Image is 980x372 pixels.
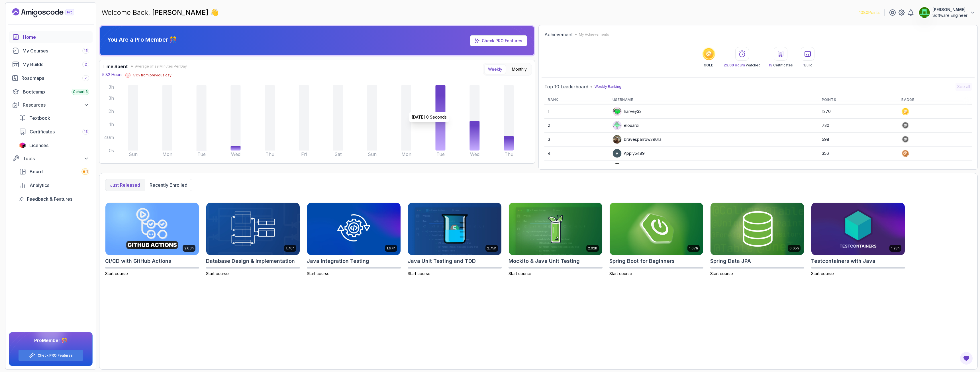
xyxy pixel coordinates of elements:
p: 1.67h [689,246,698,251]
img: Java Integration Testing card [307,203,401,255]
span: Certificates [30,128,55,135]
h2: Testcontainers with Java [811,257,875,265]
span: 7 [85,76,87,80]
span: Feedback & Features [27,196,72,202]
button: Just released [105,179,145,191]
a: Java Integration Testing card1.67hJava Integration TestingStart course [307,202,401,277]
h3: Time Spent [102,63,128,70]
img: Spring Boot for Beginners card [610,203,703,255]
p: 2.63h [184,246,194,251]
a: certificates [16,126,93,137]
button: Weekly [484,64,506,74]
tspan: 0s [109,148,114,153]
h2: Spring Boot for Beginners [609,257,675,265]
img: Testcontainers with Java card [811,203,905,255]
iframe: chat widget [872,246,974,346]
button: Tools [9,153,93,164]
p: [PERSON_NAME] [932,7,967,13]
button: Recently enrolled [145,179,192,191]
img: CI/CD with GitHub Actions card [105,203,199,255]
a: home [9,31,93,43]
a: Mockito & Java Unit Testing card2.02hMockito & Java Unit TestingStart course [509,202,603,277]
p: Welcome Back, [101,8,219,17]
tspan: Thu [266,151,274,157]
span: Board [30,168,43,175]
a: Landing page [12,8,87,17]
h2: Java Integration Testing [307,257,369,265]
a: textbook [16,112,93,124]
span: Start course [408,271,430,276]
a: Spring Data JPA card6.65hSpring Data JPAStart course [710,202,804,277]
a: Check PRO Features [482,38,522,43]
tspan: Wed [470,151,479,157]
button: Check PRO Features [18,349,83,361]
div: Roadmaps [21,75,89,82]
h2: Database Design & Implementation [206,257,295,265]
th: Username [609,95,818,105]
div: Tools [23,155,89,162]
div: My Builds [23,61,89,68]
tspan: Mon [401,151,411,157]
img: Database Design & Implementation card [206,203,300,255]
p: 1.67h [387,246,395,251]
th: Rank [544,95,609,105]
h2: CI/CD with GitHub Actions [105,257,171,265]
span: Start course [811,271,834,276]
h2: Mockito & Java Unit Testing [509,257,580,265]
tspan: 1h [109,121,114,127]
p: 6.65h [789,246,799,251]
p: -51 % from previous day [132,73,171,78]
div: Resources [23,101,89,108]
p: Certificates [769,63,793,68]
div: VankataSz [612,163,644,172]
tspan: Sat [334,151,342,157]
span: Start course [710,271,733,276]
tspan: 40m [104,135,114,140]
div: bravesparrow3961a [612,135,661,144]
img: user profile image [613,163,621,172]
p: GOLD [704,63,714,68]
a: board [16,166,93,177]
p: 2.02h [588,246,597,251]
a: builds [9,59,93,70]
span: Textbook [29,115,50,121]
h2: Spring Data JPA [710,257,751,265]
a: Check PRO Features [470,35,527,46]
button: user profile image[PERSON_NAME]Software Engineer [919,7,975,18]
span: Average of 29 Minutes Per Day [135,64,187,69]
a: courses [9,45,93,56]
span: Start course [307,271,330,276]
img: Java Unit Testing and TDD card [408,203,501,255]
th: Points [818,95,898,105]
tspan: 3h [109,84,114,90]
img: user profile image [919,7,930,18]
p: 1.70h [286,246,295,251]
tspan: Thu [505,151,513,157]
a: analytics [16,180,93,191]
div: Apply5489 [612,149,645,158]
img: user profile image [613,149,621,158]
tspan: Tue [197,151,206,157]
span: 13 [769,63,772,67]
div: Bootcamp [23,88,89,95]
p: Watched [724,63,761,68]
span: Start course [206,271,229,276]
div: Home [23,34,89,40]
iframe: chat widget [956,349,974,366]
p: Build [803,63,812,68]
span: 1 [803,63,804,67]
div: My Courses [23,47,89,54]
div: elouardi [612,121,639,130]
td: 4 [544,147,609,160]
p: My Achievements [579,32,609,37]
p: Recently enrolled [150,182,187,188]
td: 5 [544,160,609,174]
span: Start course [105,271,128,276]
a: feedback [16,193,93,205]
h2: Achievement [544,31,573,38]
tspan: Sun [129,151,138,157]
img: default monster avatar [613,107,621,116]
span: [PERSON_NAME] [152,8,210,17]
tspan: 3h [109,95,114,101]
img: Spring Data JPA card [710,203,804,255]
